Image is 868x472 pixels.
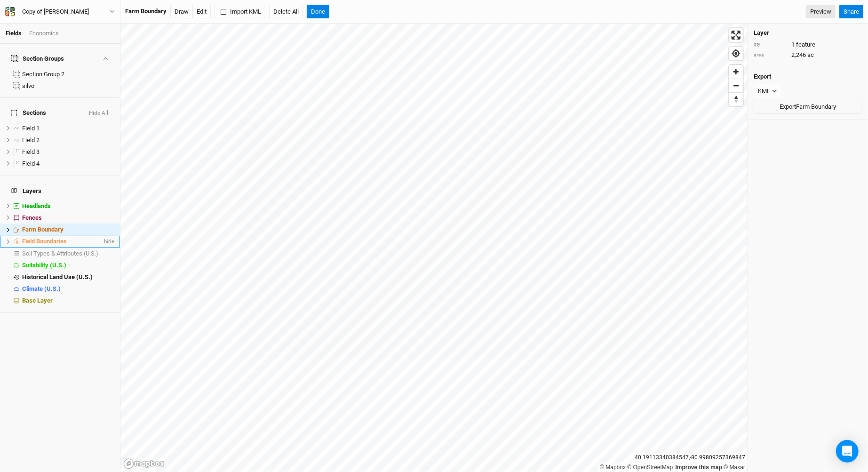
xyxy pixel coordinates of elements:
[307,5,329,19] button: Done
[729,28,743,42] button: Enter fullscreen
[269,5,303,19] button: Delete All
[839,5,863,19] button: Share
[22,250,98,257] span: Soil Types & Attributes (U.S.)
[22,262,114,269] div: Suitability (U.S.)
[22,71,114,78] div: Section Group 2
[22,214,42,221] span: Fences
[22,125,40,132] span: Field 1
[754,52,787,59] div: area
[729,65,743,79] button: Zoom in
[101,56,109,62] button: Show section groups
[22,136,114,144] div: Field 2
[22,7,89,16] div: Copy of [PERSON_NAME]
[22,7,89,16] div: Copy of Coffelt
[22,273,114,281] div: Historical Land Use (U.S.)
[120,24,748,472] canvas: Map
[215,5,265,19] button: Import KML
[6,30,22,37] a: Fields
[29,29,59,38] div: Economics
[754,100,862,114] button: ExportFarm Boundary
[170,5,193,19] button: Draw
[729,92,743,106] button: Reset bearing to north
[22,148,40,155] span: Field 3
[123,458,165,469] a: Mapbox logo
[22,285,114,293] div: Climate (U.S.)
[22,202,114,210] div: Headlands
[22,238,102,245] div: Field Boundaries
[22,262,66,269] span: Suitability (U.S.)
[806,5,836,19] a: Preview
[11,109,46,117] span: Sections
[22,136,40,144] span: Field 2
[22,250,114,257] div: Soil Types & Attributes (U.S.)
[22,82,114,90] div: silvo
[22,148,114,156] div: Field 3
[125,7,167,16] div: Farm Boundary
[22,297,53,304] span: Base Layer
[729,79,743,92] span: Zoom out
[754,29,862,37] h4: Layer
[22,160,40,167] span: Field 4
[754,84,781,98] button: KML
[729,47,743,60] button: Find my location
[192,5,211,19] button: Edit
[676,464,722,471] a: Improve this map
[22,273,93,280] span: Historical Land Use (U.S.)
[22,214,114,222] div: Fences
[628,464,673,471] a: OpenStreetMap
[796,40,815,49] span: feature
[22,202,51,209] span: Headlands
[22,125,114,132] div: Field 1
[22,226,114,233] div: Farm Boundary
[729,79,743,92] button: Zoom out
[807,51,814,59] span: ac
[5,7,115,17] button: Copy of [PERSON_NAME]
[600,464,626,471] a: Mapbox
[6,182,114,200] h4: Layers
[836,440,859,463] div: Open Intercom Messenger
[754,40,862,49] div: 1
[102,236,114,248] span: hide
[22,160,114,168] div: Field 4
[758,87,770,96] div: KML
[22,226,64,233] span: Farm Boundary
[724,464,745,471] a: Maxar
[754,73,862,80] h4: Export
[754,51,862,59] div: 2,246
[754,41,787,48] div: qty
[22,238,67,245] span: Field Boundaries
[632,453,748,463] div: 40.19113340384547 , -80.99809257369847
[22,297,114,304] div: Base Layer
[88,110,109,117] button: Hide All
[11,55,64,63] div: Section Groups
[22,285,61,292] span: Climate (U.S.)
